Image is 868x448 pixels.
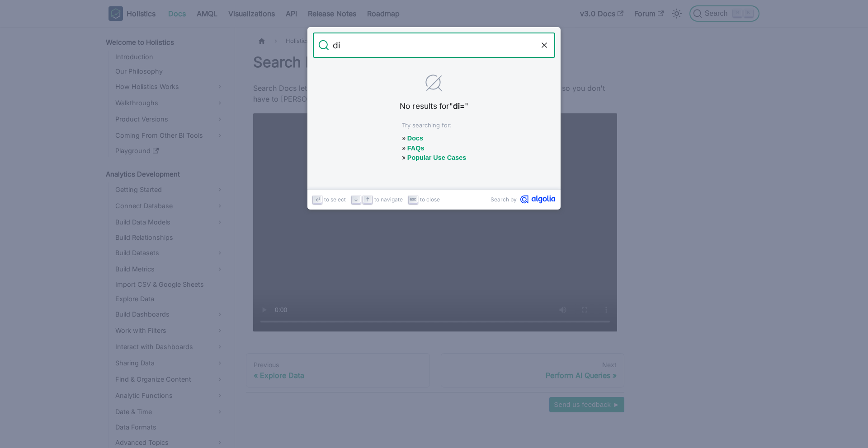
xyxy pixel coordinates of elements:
[539,40,550,51] button: Clear the query
[407,135,423,142] button: Docs
[520,195,555,204] svg: Algolia
[402,121,466,130] p: Try searching for :
[407,154,466,161] button: Popular Use Cases
[491,195,517,204] span: Search by
[337,100,531,112] p: No results for " "
[453,101,465,111] strong: di=
[324,195,346,204] span: to select
[374,195,403,204] span: to navigate
[410,196,416,203] svg: Escape key
[364,196,371,203] svg: Arrow up
[314,196,321,203] svg: Enter key
[329,33,539,58] input: Search docs
[420,195,440,204] span: to close
[491,195,555,204] a: Search byAlgolia
[407,145,425,152] button: FAQs
[353,196,359,203] svg: Arrow down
